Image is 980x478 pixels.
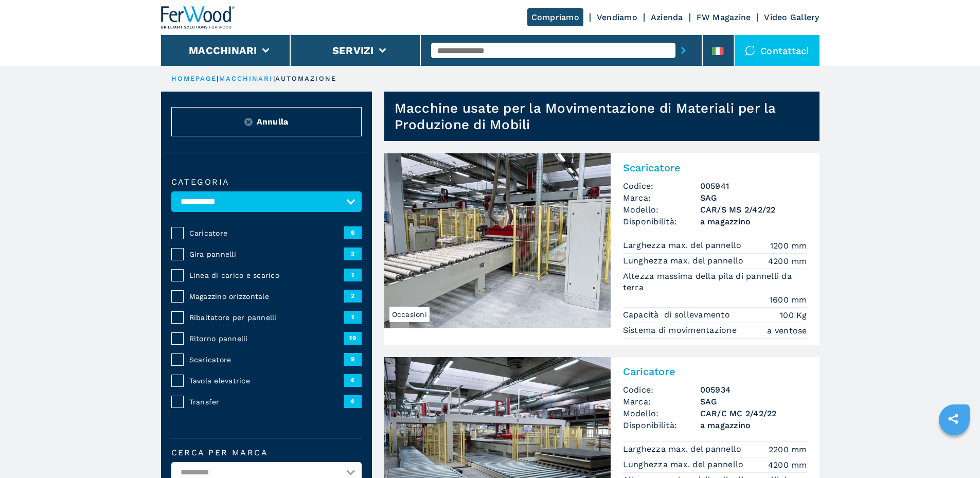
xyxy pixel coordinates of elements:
[273,75,275,82] span: |
[395,100,819,133] h1: Macchine usate per la Movimentazione di Materiali per la Produzione di Mobili
[768,459,807,471] em: 4200 mm
[332,44,374,57] button: Servizi
[623,192,700,204] span: Marca:
[189,312,344,323] span: Ribaltatore per pannelli
[623,325,740,336] p: Sistema di movimentazione
[244,118,253,126] img: Reset
[697,12,751,22] a: FW Magazine
[764,12,819,22] a: Video Gallery
[623,444,744,455] p: Larghezza max. del pannello
[623,271,807,294] p: Altezza massima della pila di pannelli da terra
[189,376,344,386] span: Tavola elevatrice
[768,255,807,267] em: 4200 mm
[275,74,336,83] p: automazione
[597,12,637,22] a: Vendiamo
[171,75,217,82] a: HOMEPAGE
[161,6,235,29] img: Ferwood
[769,444,807,455] em: 2200 mm
[189,355,344,365] span: Scaricatore
[623,419,700,431] span: Disponibilità:
[651,12,683,22] a: Azienda
[623,365,807,378] h2: Caricatore
[344,226,362,239] span: 6
[389,307,430,322] span: Occasioni
[623,204,700,216] span: Modello:
[623,180,700,192] span: Codice:
[700,396,807,408] h3: SAG
[344,374,362,386] span: 4
[700,180,807,192] h3: 005941
[623,240,744,251] p: Larghezza max. del pannello
[171,107,362,136] button: ResetAnnulla
[623,408,700,419] span: Modello:
[189,270,344,280] span: Linea di carico e scarico
[623,396,700,408] span: Marca:
[623,162,807,174] h2: Scaricatore
[735,35,819,66] div: Contattaci
[384,153,611,328] img: Scaricatore SAG CAR/S MS 2/42/22
[700,216,807,227] span: a magazzino
[770,294,807,306] em: 1600 mm
[623,309,733,321] p: Capacità di sollevamento
[780,309,807,321] em: 100 Kg
[171,449,362,457] label: Cerca per marca
[189,291,344,302] span: Magazzino orizzontale
[189,333,344,344] span: Ritorno pannelli
[189,228,344,238] span: Caricatore
[171,178,362,186] label: Categoria
[700,408,807,419] h3: CAR/C MC 2/42/22
[344,290,362,302] span: 2
[257,116,289,128] span: Annulla
[745,45,755,56] img: Contattaci
[189,397,344,407] span: Transfer
[217,75,219,82] span: |
[700,384,807,396] h3: 005934
[623,216,700,227] span: Disponibilità:
[189,44,257,57] button: Macchinari
[623,459,746,470] p: Lunghezza max. del pannello
[700,204,807,216] h3: CAR/S MS 2/42/22
[936,432,972,470] iframe: Chat
[940,406,966,432] a: sharethis
[700,419,807,431] span: a magazzino
[344,247,362,260] span: 3
[527,8,583,26] a: Compriamo
[384,153,819,345] a: Scaricatore SAG CAR/S MS 2/42/22OccasioniScaricatoreCodice:005941Marca:SAGModello:CAR/S MS 2/42/2...
[344,353,362,365] span: 9
[700,192,807,204] h3: SAG
[189,249,344,259] span: Gira pannelli
[623,384,700,396] span: Codice:
[219,75,273,82] a: macchinari
[344,395,362,408] span: 4
[675,39,691,62] button: submit-button
[344,269,362,281] span: 1
[770,240,807,252] em: 1200 mm
[767,325,807,337] em: a ventose
[344,332,362,344] span: 19
[623,255,746,267] p: Lunghezza max. del pannello
[344,311,362,323] span: 1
